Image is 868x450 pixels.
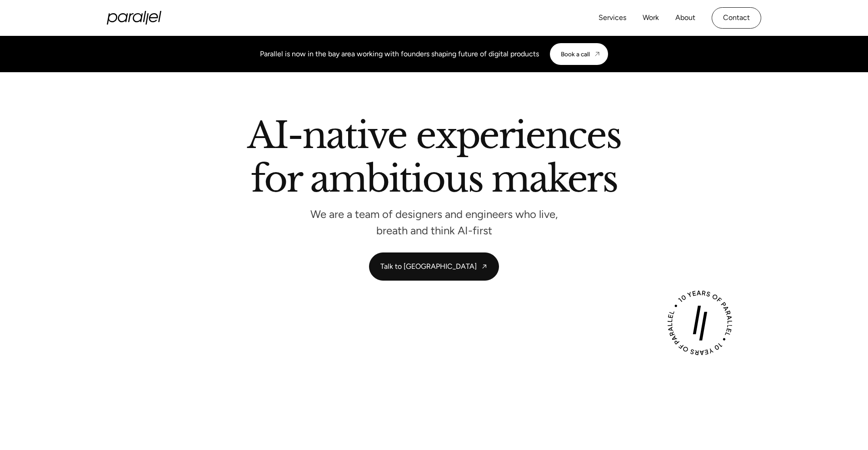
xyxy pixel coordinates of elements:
a: About [675,11,695,25]
div: Parallel is now in the bay area working with founders shaping future of digital products [260,49,539,59]
a: Contact [712,7,761,29]
h2: AI-native experiences for ambitious makers [175,118,693,201]
div: Book a call [561,50,590,58]
a: Services [599,11,626,25]
img: CTA arrow image [594,50,601,58]
p: We are a team of designers and engineers who live, breath and think AI-first [298,210,570,234]
a: Book a call [550,43,608,65]
a: home [107,11,161,25]
a: Work [643,11,659,25]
